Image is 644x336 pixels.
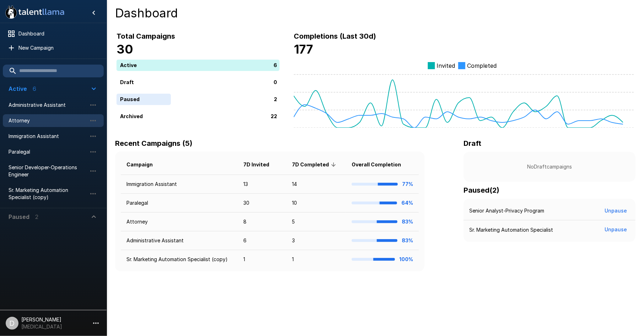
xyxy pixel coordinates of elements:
td: 10 [286,194,346,213]
td: 13 [238,175,286,194]
p: 6 [274,61,277,69]
span: Overall Completion [352,160,410,169]
p: 22 [271,112,277,120]
b: Draft [464,139,481,148]
button: Unpause [602,223,630,236]
p: 2 [274,95,277,103]
td: 30 [238,194,286,213]
p: Senior Analyst-Privacy Program [469,207,544,214]
b: 83% [402,219,413,225]
td: 1 [238,250,286,269]
td: Administrative Assistant [121,231,238,250]
p: No Draft campaigns [475,163,624,170]
td: 3 [286,231,346,250]
td: 1 [286,250,346,269]
p: 0 [274,78,277,86]
b: 77% [402,181,413,187]
span: Campaign [126,160,162,169]
b: 83% [402,237,413,243]
b: Total Campaigns [117,32,175,40]
td: Attorney [121,213,238,231]
span: 7D Invited [244,160,279,169]
h4: Dashboard [115,6,635,21]
b: Paused ( 2 ) [464,186,499,194]
button: Unpause [602,204,630,217]
td: 5 [286,213,346,231]
td: Sr. Marketing Automation Specialist (copy) [121,250,238,269]
b: Completions (Last 30d) [294,32,376,40]
td: Immigration Assistant [121,175,238,194]
td: 8 [238,213,286,231]
td: Paralegal [121,194,238,213]
b: Recent Campaigns (5) [115,139,193,148]
b: 100% [399,256,413,262]
td: 14 [286,175,346,194]
b: 30 [117,42,133,56]
b: 64% [401,200,413,206]
span: 7D Completed [292,160,338,169]
p: Sr. Marketing Automation Specialist [469,226,553,233]
b: 177 [294,42,313,56]
td: 6 [238,231,286,250]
